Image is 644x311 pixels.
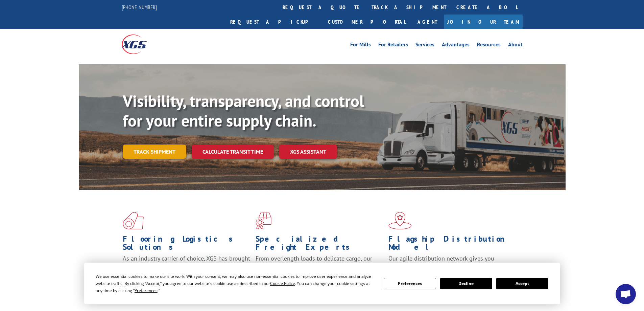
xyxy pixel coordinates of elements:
button: Accept [496,278,548,289]
a: Agent [411,15,444,29]
div: Cookie Consent Prompt [84,263,560,304]
a: Join Our Team [444,15,523,29]
img: xgs-icon-focused-on-flooring-red [256,212,271,229]
b: Visibility, transparency, and control for your entire supply chain. [123,90,364,131]
p: From overlength loads to delicate cargo, our experienced staff knows the best way to move your fr... [256,254,383,285]
a: Services [415,42,434,49]
a: [PHONE_NUMBER] [122,4,157,10]
a: For Mills [350,42,371,49]
a: For Retailers [378,42,408,49]
div: We use essential cookies to make our site work. With your consent, we may also use non-essential ... [96,273,376,294]
div: Open chat [616,284,636,304]
a: About [508,42,523,49]
h1: Flagship Distribution Model [388,235,516,254]
span: As an industry carrier of choice, XGS has brought innovation and dedication to flooring logistics... [123,254,250,279]
a: Resources [477,42,501,49]
a: Advantages [442,42,470,49]
span: Preferences [135,288,158,293]
img: xgs-icon-flagship-distribution-model-red [388,212,412,229]
h1: Flooring Logistics Solutions [123,235,251,254]
a: Request a pickup [225,15,323,29]
a: Calculate transit time [192,145,274,159]
span: Cookie Policy [270,281,295,286]
span: Our agile distribution network gives you nationwide inventory management on demand. [388,254,513,270]
img: xgs-icon-total-supply-chain-intelligence-red [123,212,144,229]
a: XGS ASSISTANT [279,145,337,159]
button: Preferences [384,278,436,289]
h1: Specialized Freight Experts [256,235,383,254]
a: Customer Portal [323,15,411,29]
button: Decline [440,278,492,289]
a: Track shipment [123,145,186,159]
